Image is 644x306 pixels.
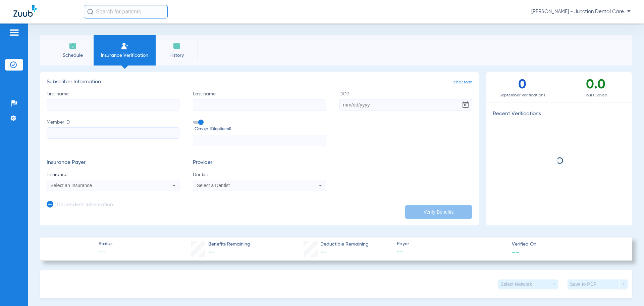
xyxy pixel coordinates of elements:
[320,249,326,255] span: --
[13,5,37,17] img: Zuub Logo
[195,126,326,133] span: Group ID
[99,52,151,59] span: Insurance Verification
[47,171,179,178] span: Insurance
[51,183,92,188] span: Select an Insurance
[512,241,621,248] span: Verified On
[320,241,369,248] span: Deductible Remaining
[173,42,181,50] img: History
[339,99,472,111] input: DOBOpen calendar
[9,29,19,37] img: hamburger-icon
[531,8,631,15] span: [PERSON_NAME] - Junction Dental Care
[193,99,326,111] input: Last name
[47,127,179,139] input: Member ID
[559,92,632,99] span: Hours Saved
[486,72,559,102] div: 0
[121,42,129,50] img: Manual Insurance Verification
[459,98,472,112] button: Open calendar
[512,249,519,256] span: --
[486,92,559,99] span: September Verifications
[161,52,193,59] span: History
[193,160,326,166] h3: Provider
[214,126,231,133] small: (optional)
[99,248,112,257] span: --
[397,248,506,256] span: --
[57,52,89,59] span: Schedule
[57,202,113,209] h3: Dependent Information
[99,241,112,248] span: Status
[208,241,250,248] span: Benefits Remaining
[339,91,472,111] label: DOB
[47,79,472,86] h3: Subscriber Information
[84,5,168,18] input: Search for patients
[208,249,214,255] span: --
[197,183,230,188] span: Select a Dentist
[486,111,632,118] h3: Recent Verifications
[405,205,472,219] button: Verify Benefits
[69,42,77,50] img: Schedule
[193,171,326,178] span: Dentist
[47,91,179,111] label: First name
[193,91,326,111] label: Last name
[47,99,179,111] input: First name
[397,241,506,248] span: Payer
[559,72,632,102] div: 0.0
[47,119,179,146] label: Member ID
[453,79,472,86] span: clear form
[87,9,93,15] img: Search Icon
[47,160,179,166] h3: Insurance Payer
